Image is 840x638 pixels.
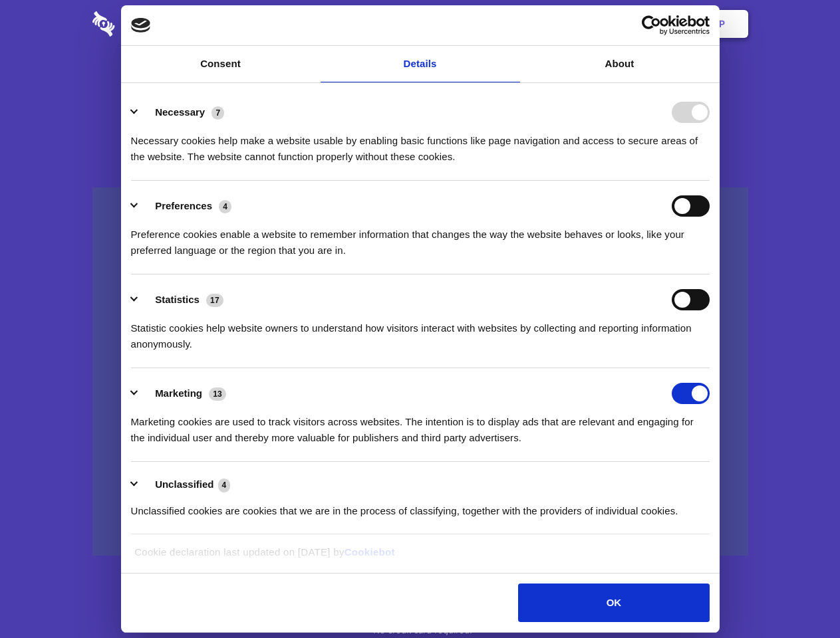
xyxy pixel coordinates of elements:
label: Marketing [155,387,202,399]
iframe: Drift Widget Chat Controller [773,572,824,622]
button: Necessary (7) [131,102,233,123]
span: 7 [211,106,224,120]
div: Necessary cookies help make a website usable by enabling basic functions like page navigation and... [131,123,710,165]
span: 13 [209,387,226,401]
button: Unclassified (4) [131,477,239,493]
label: Statistics [155,294,200,305]
div: Statistic cookies help website owners to understand how visitors interact with websites by collec... [131,310,710,352]
h1: Eliminate Slack Data Loss. [92,60,748,108]
a: Pricing [390,3,448,45]
label: Necessary [155,106,205,118]
a: Login [603,3,661,45]
a: Contact [539,3,601,45]
img: logo-wordmark-white-trans-d4663122ce5f474addd5e946df7df03e33cb6a1c49d2221995e7729f52c070b2.svg [92,11,206,37]
a: Cookiebot [345,546,395,558]
a: Usercentrics Cookiebot - opens in a new window [593,15,710,35]
label: Preferences [155,200,212,211]
div: Marketing cookies are used to track visitors across websites. The intention is to display ads tha... [131,404,710,446]
button: Statistics (17) [131,289,232,310]
a: Consent [121,46,321,82]
a: Wistia video thumbnail [92,187,748,556]
h4: Auto-redaction of sensitive data, encrypted data sharing and self-destructing private chats. Shar... [92,121,748,165]
img: logo [131,18,151,33]
button: Preferences (4) [131,195,240,217]
button: OK [518,584,709,622]
div: Preference cookies enable a website to remember information that changes the way the website beha... [131,217,710,259]
span: 17 [206,294,223,307]
a: Details [321,46,520,82]
div: Unclassified cookies are cookies that we are in the process of classifying, together with the pro... [131,493,710,519]
button: Marketing (13) [131,383,235,404]
span: 4 [218,478,231,492]
a: About [520,46,720,82]
span: 4 [219,200,231,213]
div: Cookie declaration last updated on [DATE] by [124,544,716,570]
